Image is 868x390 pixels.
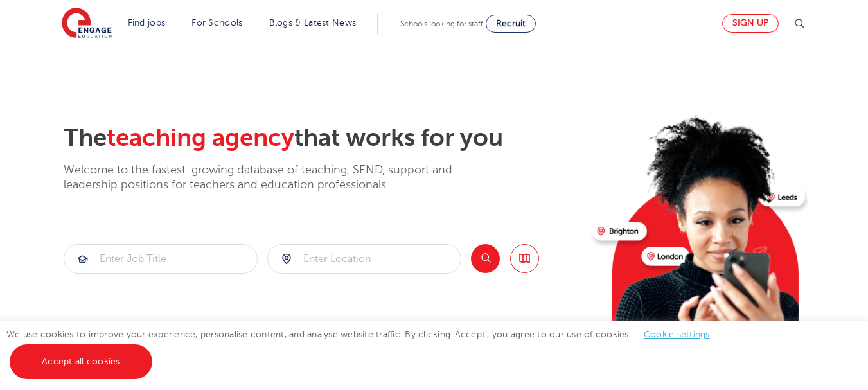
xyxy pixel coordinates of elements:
span: teaching agency [107,124,294,152]
h2: The that works for you [64,123,582,153]
span: We use cookies to improve your experience, personalise content, and analyse website traffic. By c... [6,330,723,366]
input: Submit [268,245,461,273]
div: Submit [64,244,258,274]
a: Blogs & Latest News [269,18,357,28]
a: Recruit [486,15,536,33]
p: Welcome to the fastest-growing database of teaching, SEND, support and leadership positions for t... [64,163,488,193]
a: Sign up [722,14,779,33]
img: Engage Education [62,8,112,40]
a: For Schools [191,18,242,28]
button: Search [471,244,500,273]
a: Accept all cookies [10,344,152,379]
div: Submit [267,244,461,274]
input: Submit [64,245,257,273]
a: Find jobs [128,18,166,28]
a: Cookie settings [644,330,710,339]
span: Recruit [496,19,526,28]
span: Schools looking for staff [400,19,483,28]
